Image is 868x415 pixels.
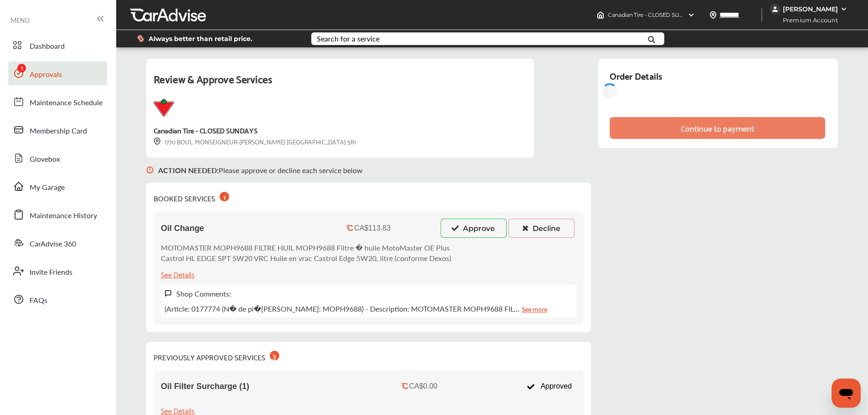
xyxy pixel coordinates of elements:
div: 3 [270,351,279,360]
span: My Garage [30,182,65,194]
p: (Article: 0177774 (N� de pi�[PERSON_NAME]: MOPH9688) - Description: MOTOMASTER MOPH9688 FIL… [164,303,547,314]
div: 1 [220,192,229,201]
img: dollor_label_vector.a70140d1.svg [137,35,144,42]
a: Maintenance Schedule [8,90,107,113]
span: Membership Card [30,125,87,137]
img: header-home-logo.8d720a4f.svg [597,11,604,19]
div: Continue to payment [681,123,754,133]
img: location_vector.a44bc228.svg [709,11,717,19]
span: Maintenance Schedule [30,97,103,109]
span: MENU [10,16,30,24]
p: Please approve or decline each service below [158,165,363,175]
label: Shop Comments: [176,288,231,299]
iframe: Button to launch messaging window [832,379,861,408]
a: Invite Friends [8,259,107,283]
a: CarAdvise 360 [8,231,107,255]
div: CA$0.00 [409,382,437,390]
span: Dashboard [30,41,65,52]
span: Oil Change [161,224,204,233]
img: header-down-arrow.9dd2ce7d.svg [688,11,695,19]
div: BOOKED SERVICES [154,190,229,204]
div: PREVIOUSLY APPROVED SERVICES [154,349,279,363]
div: Canadian Tire - CLOSED SUNDAYS [154,124,257,136]
div: See Details [161,268,195,280]
img: jVpblrzwTbfkPYzPPzSLxeg0AAAAASUVORK5CYII= [770,4,781,15]
a: Glovebox [8,146,107,170]
span: CarAdvise 360 [30,238,76,250]
span: Maintenance History [30,210,97,222]
div: [PERSON_NAME] [783,5,838,13]
img: svg+xml;base64,PHN2ZyB3aWR0aD0iMTYiIGhlaWdodD0iMTciIHZpZXdCb3g9IjAgMCAxNiAxNyIgZmlsbD0ibm9uZSIgeG... [164,290,172,297]
div: Order Details [610,68,662,83]
a: FAQs [8,287,107,311]
div: Review & Approve Services [154,70,527,98]
a: Approvals [8,61,107,85]
span: Glovebox [30,154,60,165]
div: Approved [522,378,576,395]
p: MOTOMASTER MOPH9688 FILTRE HUIL MOPH9688 Filtre � huile MotoMaster OE Plus [161,242,451,253]
img: svg+xml;base64,PHN2ZyB3aWR0aD0iMTYiIGhlaWdodD0iMTciIHZpZXdCb3g9IjAgMCAxNiAxNyIgZmlsbD0ibm9uZSIgeG... [146,158,154,183]
span: Oil Filter Surcharge (1) [161,382,249,391]
img: svg+xml;base64,PHN2ZyB3aWR0aD0iMTYiIGhlaWdodD0iMTciIHZpZXdCb3g9IjAgMCAxNiAxNyIgZmlsbD0ibm9uZSIgeG... [154,138,161,145]
img: logo-canadian-tire.png [154,98,174,117]
div: Search for a service [317,35,380,42]
a: Membership Card [8,118,107,142]
button: Approve [441,219,507,238]
img: WGsFRI8htEPBVLJbROoPRyZpYNWhNONpIPPETTm6eUC0GeLEiAAAAAElFTkSuQmCC [840,5,847,13]
a: Maintenance History [8,203,107,226]
span: Premium Account [770,15,845,25]
a: My Garage [8,174,107,198]
button: Decline [508,219,575,238]
span: Invite Friends [30,266,72,278]
span: FAQs [30,295,47,307]
img: header-divider.bc55588e.svg [761,8,762,22]
div: 1770 BOUL. MONSEIGNEUR-[PERSON_NAME] [GEOGRAPHIC_DATA] 5R1 [154,136,356,147]
b: ACTION NEEDED : [158,165,219,175]
span: Always better than retail price. [149,36,252,42]
span: Approvals [30,69,62,81]
a: See more [522,303,547,314]
p: Castrol HL EDGE SPT 5W20 VRC Huile en vrac Castrol Edge 5W20, litre (conforme Dexos) [161,253,451,263]
div: CA$113.83 [354,224,390,232]
a: Dashboard [8,33,107,57]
